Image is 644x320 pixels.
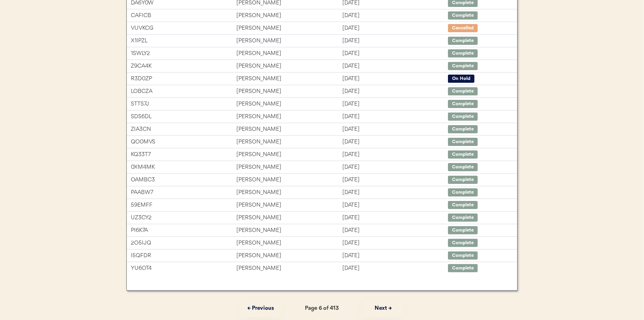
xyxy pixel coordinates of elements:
div: 2O5IJQ [131,238,236,248]
div: Page 6 of 413 [281,304,363,313]
div: [DATE] [342,87,448,96]
div: [PERSON_NAME] [236,137,342,147]
div: [PERSON_NAME] [236,201,342,210]
div: [DATE] [342,11,448,20]
div: [DATE] [342,99,448,109]
div: [DATE] [342,201,448,210]
div: [PERSON_NAME] [236,24,342,33]
div: 1SWLY2 [131,49,236,58]
div: I5QFDR [131,251,236,260]
div: [PERSON_NAME] [236,251,342,260]
div: R3D0ZP [131,74,236,84]
div: [DATE] [342,213,448,223]
div: [DATE] [342,150,448,159]
div: 0XM4MK [131,163,236,172]
div: CAFICB [131,11,236,20]
div: [DATE] [342,137,448,147]
div: [DATE] [342,163,448,172]
div: Z9CA4K [131,62,236,71]
div: [PERSON_NAME] [236,125,342,134]
div: [PERSON_NAME] [236,213,342,223]
button: ← Previous [240,299,281,318]
div: PI6K7A [131,226,236,235]
div: STTS7J [131,99,236,109]
div: [PERSON_NAME] [236,150,342,159]
button: Next → [363,299,404,318]
div: [DATE] [342,264,448,273]
div: [PERSON_NAME] [236,163,342,172]
div: LOBCZA [131,87,236,96]
div: PAABW7 [131,188,236,197]
div: UZ3CY2 [131,213,236,223]
div: [PERSON_NAME] [236,188,342,197]
div: [DATE] [342,226,448,235]
div: [PERSON_NAME] [236,175,342,185]
div: [PERSON_NAME] [236,49,342,58]
div: [PERSON_NAME] [236,238,342,248]
div: [DATE] [342,238,448,248]
div: [DATE] [342,175,448,185]
div: [DATE] [342,62,448,71]
div: SDS6DL [131,112,236,121]
div: [DATE] [342,36,448,46]
div: [DATE] [342,188,448,197]
div: [DATE] [342,49,448,58]
div: [DATE] [342,24,448,33]
div: [PERSON_NAME] [236,226,342,235]
div: [PERSON_NAME] [236,87,342,96]
div: [PERSON_NAME] [236,264,342,273]
div: OAMBC3 [131,175,236,185]
div: [PERSON_NAME] [236,36,342,46]
div: [PERSON_NAME] [236,74,342,84]
div: QO0MVS [131,137,236,147]
div: [PERSON_NAME] [236,99,342,109]
div: [PERSON_NAME] [236,11,342,20]
div: KQ33T7 [131,150,236,159]
div: [DATE] [342,125,448,134]
div: VUVKCG [131,24,236,33]
div: [DATE] [342,74,448,84]
div: YU6OT4 [131,264,236,273]
div: [DATE] [342,112,448,121]
div: ZIA3CN [131,125,236,134]
div: [DATE] [342,251,448,260]
div: [PERSON_NAME] [236,62,342,71]
div: 59EMFF [131,201,236,210]
div: X1IPZL [131,36,236,46]
div: [PERSON_NAME] [236,112,342,121]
